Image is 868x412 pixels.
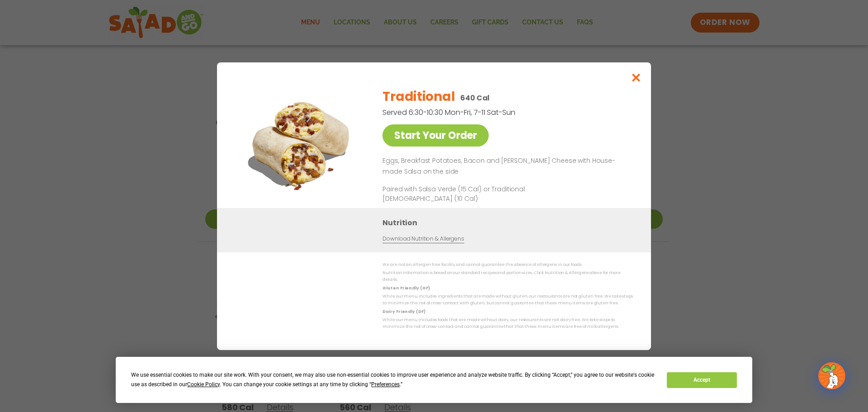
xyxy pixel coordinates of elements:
button: Close modal [622,62,651,93]
span: Cookie Policy [187,381,220,388]
img: wpChatIcon [819,363,844,388]
p: Paired with Salsa Verde (15 Cal) or Traditional [DEMOGRAPHIC_DATA] (10 Cal) [382,184,550,203]
span: Preferences [371,381,400,388]
h2: Traditional [382,87,455,106]
a: Download Nutrition & Allergens [382,234,464,243]
button: Accept [667,372,736,388]
div: Cookie Consent Prompt [116,357,752,403]
p: While our menu includes ingredients that are made without gluten, our restaurants are not gluten ... [382,293,633,307]
p: While our menu includes foods that are made without dairy, our restaurants are not dairy free. We... [382,317,633,331]
img: Featured product photo for Traditional [237,81,364,208]
p: 640 Cal [460,92,490,104]
a: Start Your Order [382,124,489,147]
h3: Nutrition [382,217,637,228]
strong: Dairy Friendly (DF) [382,308,425,314]
p: We are not an allergen free facility and cannot guarantee the absence of allergens in our foods. [382,261,633,268]
p: Nutrition information is based on our standard recipes and portion sizes. Click Nutrition & Aller... [382,270,633,284]
strong: Gluten Friendly (GF) [382,285,429,290]
div: We use essential cookies to make our site work. With your consent, we may also use non-essential ... [131,370,656,389]
p: Served 6:30-10:30 Mon-Fri, 7-11 Sat-Sun [382,107,586,118]
p: Eggs, Breakfast Potatoes, Bacon and [PERSON_NAME] Cheese with House-made Salsa on the side [382,156,629,177]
